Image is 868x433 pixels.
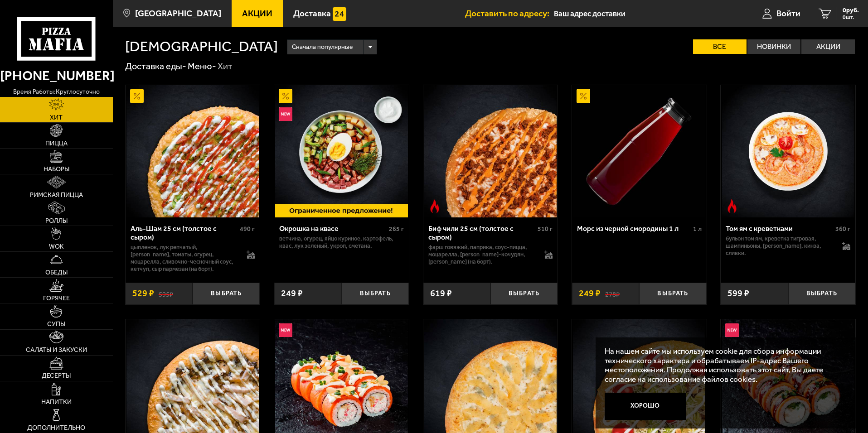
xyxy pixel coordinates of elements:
[577,89,590,103] img: Акционный
[125,61,186,72] a: Доставка еды-
[132,289,154,298] span: 529 ₽
[275,85,407,217] img: Окрошка на квасе
[843,14,859,20] span: 0 шт.
[579,289,601,298] span: 249 ₽
[43,295,70,302] span: Горячее
[45,218,68,224] span: Роллы
[428,224,536,241] div: Биф чили 25 см (толстое с сыром)
[490,283,558,305] button: Выбрать
[126,85,260,217] a: АкционныйАль-Шам 25 см (толстое с сыром)
[49,244,64,250] span: WOK
[279,235,404,250] p: ветчина, огурец, яйцо куриное, картофель, квас, лук зеленый, укроп, сметана.
[577,224,691,233] div: Морс из черной смородины 1 л
[279,224,387,233] div: Окрошка на квасе
[835,225,850,233] span: 360 г
[801,39,855,54] label: Акции
[279,107,292,121] img: Новинка
[292,38,353,56] span: Сначала популярные
[42,373,71,379] span: Десерты
[725,199,739,213] img: Острое блюдо
[159,289,173,298] s: 595 ₽
[572,85,707,217] a: АкционныйМорс из черной смородины 1 л
[130,89,144,103] img: Акционный
[50,115,63,121] span: Хит
[605,289,620,298] s: 278 ₽
[428,244,536,265] p: фарш говяжий, паприка, соус-пицца, моцарелла, [PERSON_NAME]-кочудян, [PERSON_NAME] (на борт).
[193,283,260,305] button: Выбрать
[279,323,292,337] img: Новинка
[342,283,409,305] button: Выбрать
[126,85,259,217] img: Аль-Шам 25 см (толстое с сыром)
[639,283,706,305] button: Выбрать
[788,283,855,305] button: Выбрать
[131,224,238,241] div: Аль-Шам 25 см (толстое с сыром)
[188,61,216,72] a: Меню-
[30,192,83,198] span: Римская пицца
[538,225,553,233] span: 510 г
[47,321,65,327] span: Супы
[45,140,68,147] span: Пицца
[605,393,686,420] button: Хорошо
[726,235,833,257] p: бульон том ям, креветка тигровая, шампиньоны, [PERSON_NAME], кинза, сливки.
[26,347,87,353] span: Салаты и закуски
[843,7,859,14] span: 0 руб.
[428,199,441,213] img: Острое блюдо
[721,85,855,217] a: Острое блюдоТом ям с креветками
[465,9,554,18] span: Доставить по адресу:
[725,323,739,337] img: Новинка
[605,346,842,384] p: На нашем сайте мы используем cookie для сбора информации технического характера и обрабатываем IP...
[693,225,702,233] span: 1 л
[281,289,303,298] span: 249 ₽
[218,61,233,72] div: Хит
[573,85,705,217] img: Морс из черной смородины 1 л
[776,9,800,18] span: Войти
[240,225,255,233] span: 490 г
[41,399,72,405] span: Напитки
[554,5,727,22] input: Ваш адрес доставки
[424,85,557,217] img: Биф чили 25 см (толстое с сыром)
[125,39,278,54] h1: [DEMOGRAPHIC_DATA]
[293,9,331,18] span: Доставка
[693,39,747,54] label: Все
[722,85,854,217] img: Том ям с креветками
[430,289,452,298] span: 619 ₽
[242,9,272,18] span: Акции
[279,89,292,103] img: Акционный
[44,166,69,173] span: Наборы
[423,85,558,217] a: Острое блюдоБиф чили 25 см (толстое с сыром)
[747,39,801,54] label: Новинки
[135,9,221,18] span: [GEOGRAPHIC_DATA]
[45,269,68,276] span: Обеды
[27,425,85,431] span: Дополнительно
[333,7,346,21] img: 15daf4d41897b9f0e9f617042186c801.svg
[727,289,749,298] span: 599 ₽
[726,224,833,233] div: Том ям с креветками
[389,225,404,233] span: 265 г
[274,85,409,217] a: АкционныйНовинкаОкрошка на квасе
[131,244,238,273] p: цыпленок, лук репчатый, [PERSON_NAME], томаты, огурец, моцарелла, сливочно-чесночный соус, кетчуп...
